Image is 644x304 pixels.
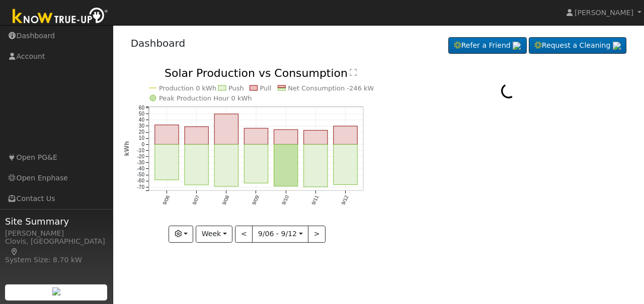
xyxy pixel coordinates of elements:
[5,255,108,265] div: System Size: 8.70 kW
[8,6,113,28] img: Know True-Up
[5,236,108,257] div: Clovis, [GEOGRAPHIC_DATA]
[131,37,186,49] a: Dashboard
[52,287,60,295] img: retrieve
[5,215,108,228] span: Site Summary
[10,248,19,256] a: Map
[448,37,527,54] a: Refer a Friend
[613,42,621,50] img: retrieve
[529,37,626,54] a: Request a Cleaning
[575,9,633,17] span: [PERSON_NAME]
[513,42,521,50] img: retrieve
[5,228,108,239] div: [PERSON_NAME]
